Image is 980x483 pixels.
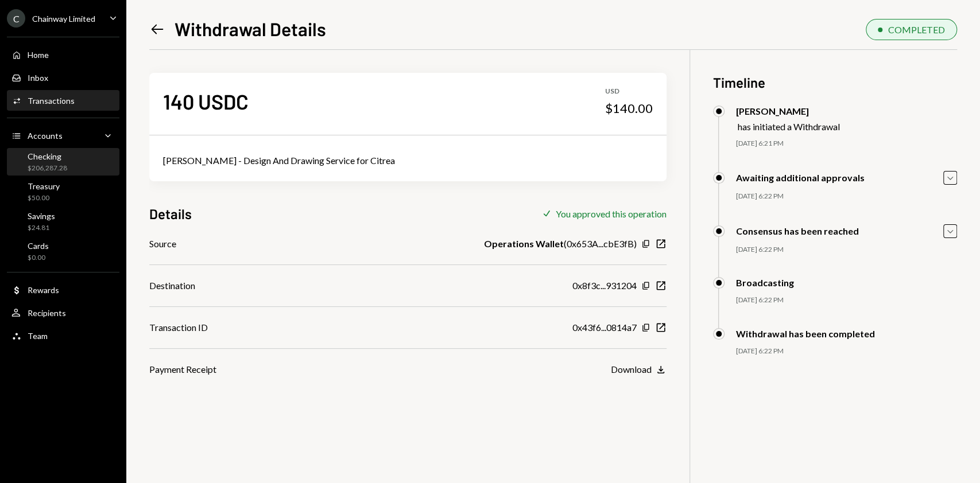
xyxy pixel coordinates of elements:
div: $0.00 [28,253,49,263]
div: [DATE] 6:22 PM [736,192,957,201]
a: Transactions [7,90,119,111]
div: USD [605,87,653,96]
div: Transaction ID [149,321,208,334]
div: Consensus has been reached [736,225,859,236]
div: [DATE] 6:22 PM [736,245,957,255]
div: Chainway Limited [32,14,95,24]
div: 0x8f3c...931204 [572,279,637,293]
a: Inbox [7,67,119,88]
div: 0x43f6...0814a7 [572,321,637,334]
div: [DATE] 6:22 PM [736,295,957,305]
div: 140 USDC [163,88,249,114]
div: Accounts [28,131,63,141]
div: Payment Receipt [149,363,216,376]
div: Destination [149,279,195,293]
div: [DATE] 6:22 PM [736,346,957,356]
div: Treasury [28,181,60,191]
h1: Withdrawal Details [175,17,326,40]
div: Withdrawal has been completed [736,328,875,339]
a: Accounts [7,125,119,146]
div: You approved this operation [556,208,667,219]
div: Transactions [28,96,75,106]
a: Recipients [7,302,119,323]
a: Treasury$50.00 [7,178,119,205]
div: Checking [28,151,67,161]
div: $206,287.28 [28,163,67,173]
div: C [7,9,25,28]
div: $50.00 [28,193,60,203]
div: [DATE] 6:21 PM [736,139,957,149]
div: Cards [28,241,49,251]
div: $140.00 [605,100,653,116]
div: Rewards [28,285,59,295]
b: Operations Wallet [484,237,564,251]
div: Home [28,50,49,60]
a: Checking$206,287.28 [7,148,119,176]
div: has initiated a Withdrawal [738,121,840,132]
a: Home [7,44,119,65]
div: Download [611,364,652,375]
div: ( 0x653A...cbE3fB ) [484,237,637,251]
div: Team [28,331,48,341]
h3: Details [149,204,192,223]
div: Recipients [28,308,66,318]
div: Savings [28,211,55,221]
div: Broadcasting [736,277,794,288]
h3: Timeline [713,73,957,92]
div: $24.81 [28,223,55,233]
a: Cards$0.00 [7,237,119,265]
div: Inbox [28,73,48,83]
a: Rewards [7,279,119,300]
div: COMPLETED [888,24,945,35]
div: Source [149,237,176,251]
div: [PERSON_NAME] [736,106,840,116]
div: [PERSON_NAME] - Design And Drawing Service for Citrea [163,154,653,168]
button: Download [611,364,667,376]
a: Savings$24.81 [7,208,119,235]
a: Team [7,325,119,346]
div: Awaiting additional approvals [736,172,865,183]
